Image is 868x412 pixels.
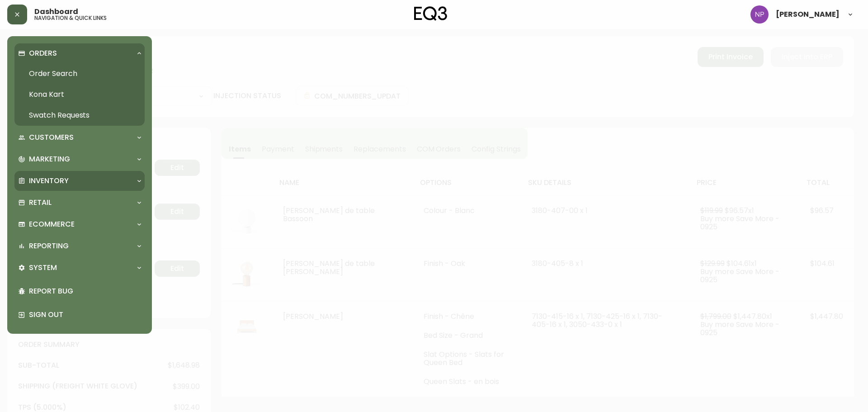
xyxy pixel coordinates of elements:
div: Orders [14,43,145,63]
p: Inventory [29,176,69,186]
span: Dashboard [34,8,78,15]
div: Customers [14,128,145,147]
p: System [29,263,57,273]
div: Sign Out [14,303,145,327]
p: Reporting [29,241,69,251]
p: Sign Out [29,310,141,320]
div: Retail [14,193,145,213]
div: Ecommerce [14,214,145,234]
p: Marketing [29,154,70,164]
div: Reporting [14,236,145,256]
img: logo [414,6,448,21]
p: Retail [29,198,52,208]
p: Report Bug [29,286,141,296]
div: System [14,258,145,278]
p: Ecommerce [29,219,75,229]
span: [PERSON_NAME] [776,11,840,18]
p: Orders [29,48,57,58]
div: Marketing [14,149,145,169]
img: 50f1e64a3f95c89b5c5247455825f96f [750,5,769,24]
a: Swatch Requests [14,105,145,126]
a: Order Search [14,63,145,84]
p: Customers [29,133,74,142]
a: Kona Kart [14,84,145,105]
div: Report Bug [14,279,145,303]
h5: navigation & quick links [34,15,107,21]
div: Inventory [14,171,145,191]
